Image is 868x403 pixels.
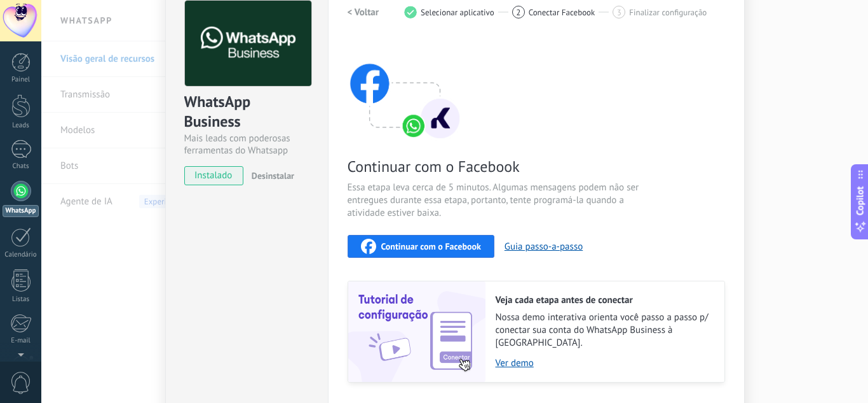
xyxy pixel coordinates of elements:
[3,76,39,84] div: Painel
[3,295,39,304] div: Listas
[247,166,294,185] button: Desinstalar
[3,162,39,171] div: Chats
[529,8,595,17] span: Conectar Facebook
[3,251,39,259] div: Calendário
[348,1,379,24] button: < Voltar
[496,357,712,369] a: Ver demo
[348,157,650,176] span: Continuar com o Facebook
[421,8,494,17] span: Selecionar aplicativo
[184,132,309,157] div: Mais leads com poderosas ferramentas do Whatsapp
[348,39,462,141] img: connect with facebook
[3,122,39,130] div: Leads
[348,6,379,18] h2: < Voltar
[516,7,520,18] span: 2
[184,92,309,132] div: WhatsApp Business
[381,242,481,251] span: Continuar com o Facebook
[3,337,39,345] div: E-mail
[496,294,712,306] h2: Veja cada etapa antes de conectar
[629,8,707,17] span: Finalizar configuração
[348,181,650,220] span: Essa etapa leva cerca de 5 minutos. Algumas mensagens podem não ser entregues durante essa etapa,...
[617,7,621,18] span: 3
[185,166,243,185] span: instalado
[3,205,39,217] div: WhatsApp
[185,1,311,87] img: logo_main.png
[252,170,294,181] span: Desinstalar
[854,186,867,215] span: Copilot
[505,241,583,253] button: Guia passo-a-passo
[496,311,712,350] span: Nossa demo interativa orienta você passo a passo p/ conectar sua conta do WhatsApp Business à [GE...
[348,235,494,258] button: Continuar com o Facebook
